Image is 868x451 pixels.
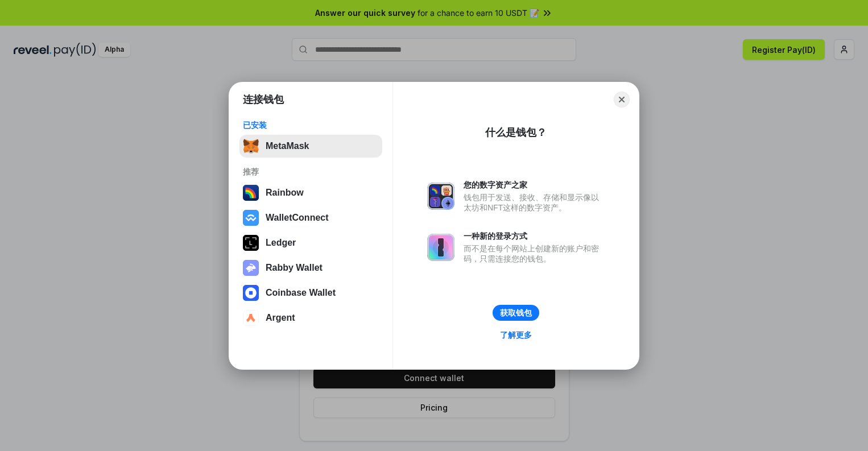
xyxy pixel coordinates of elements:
div: 了解更多 [500,330,532,340]
div: Rabby Wallet [266,263,323,273]
div: Ledger [266,238,296,248]
div: 推荐 [243,167,379,177]
div: WalletConnect [266,213,329,223]
button: 获取钱包 [493,305,539,321]
div: 一种新的登录方式 [464,231,605,241]
img: svg+xml,%3Csvg%20xmlns%3D%22http%3A%2F%2Fwww.w3.org%2F2000%2Fsvg%22%20fill%3D%22none%22%20viewBox... [427,183,454,210]
div: Rainbow [266,188,304,198]
div: 钱包用于发送、接收、存储和显示像以太坊和NFT这样的数字资产。 [464,192,605,213]
div: Coinbase Wallet [266,288,336,298]
button: WalletConnect [239,206,382,229]
button: Argent [239,307,382,329]
img: svg+xml,%3Csvg%20width%3D%22120%22%20height%3D%22120%22%20viewBox%3D%220%200%20120%20120%22%20fil... [243,185,259,201]
img: svg+xml,%3Csvg%20width%3D%2228%22%20height%3D%2228%22%20viewBox%3D%220%200%2028%2028%22%20fill%3D... [243,210,259,226]
img: svg+xml,%3Csvg%20fill%3D%22none%22%20height%3D%2233%22%20viewBox%3D%220%200%2035%2033%22%20width%... [243,138,259,154]
button: Rabby Wallet [239,256,382,279]
div: Argent [266,313,295,323]
button: MetaMask [239,135,382,158]
img: svg+xml,%3Csvg%20width%3D%2228%22%20height%3D%2228%22%20viewBox%3D%220%200%2028%2028%22%20fill%3D... [243,285,259,301]
img: svg+xml,%3Csvg%20width%3D%2228%22%20height%3D%2228%22%20viewBox%3D%220%200%2028%2028%22%20fill%3D... [243,310,259,326]
h1: 连接钱包 [243,93,284,106]
img: svg+xml,%3Csvg%20xmlns%3D%22http%3A%2F%2Fwww.w3.org%2F2000%2Fsvg%22%20fill%3D%22none%22%20viewBox... [243,260,259,276]
img: svg+xml,%3Csvg%20xmlns%3D%22http%3A%2F%2Fwww.w3.org%2F2000%2Fsvg%22%20fill%3D%22none%22%20viewBox... [427,234,454,261]
div: 而不是在每个网站上创建新的账户和密码，只需连接您的钱包。 [464,243,605,264]
div: 什么是钱包？ [485,126,547,139]
button: Rainbow [239,181,382,204]
div: MetaMask [266,141,309,151]
div: 您的数字资产之家 [464,180,605,190]
button: Close [614,92,630,107]
img: svg+xml,%3Csvg%20xmlns%3D%22http%3A%2F%2Fwww.w3.org%2F2000%2Fsvg%22%20width%3D%2228%22%20height%3... [243,235,259,251]
div: 已安装 [243,120,379,130]
button: Ledger [239,231,382,254]
div: 获取钱包 [500,308,532,318]
a: 了解更多 [493,328,539,342]
button: Coinbase Wallet [239,282,382,304]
